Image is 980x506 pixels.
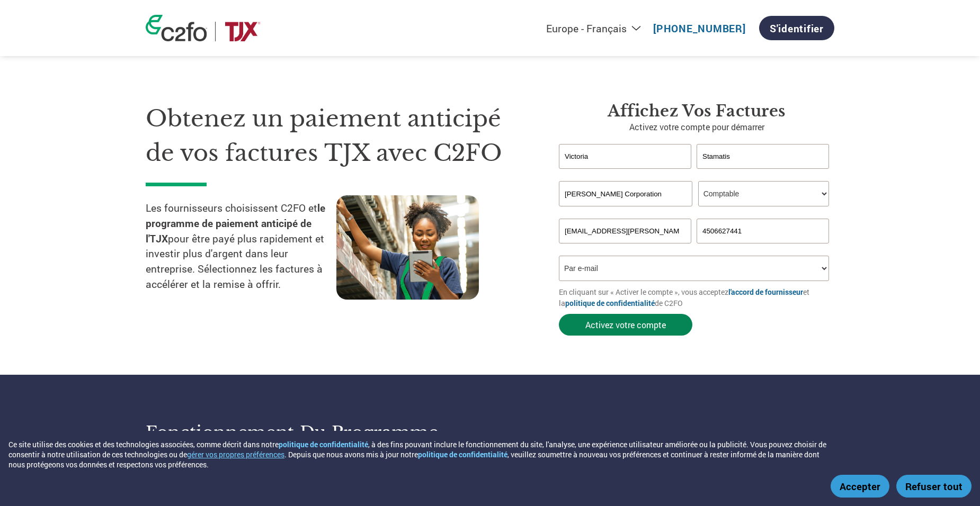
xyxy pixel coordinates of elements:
a: politique de confidentialité [279,439,368,449]
img: supply chain worker [336,195,479,300]
h3: Fonctionnement du programme [146,422,477,443]
input: Société* [559,181,692,206]
button: Accepter [831,475,889,498]
p: Activez votre compte pour démarrer [559,121,834,133]
button: Refuser tout [896,475,972,498]
img: TJX [224,22,262,41]
div: Invalid last name or last name is too long [697,170,829,177]
input: Prénom* [559,144,691,169]
div: Inavlid Email Address [559,245,691,251]
a: l'accord de fournisseur [728,287,803,297]
p: En cliquant sur « Activer le compte », vous acceptez et la de C2FO [559,286,834,309]
div: Ce site utilise des cookies et des technologies associées, comme décrit dans notre , à des fins p... [8,439,834,469]
button: Activez votre compte [559,314,692,336]
strong: le programme de paiement anticipé de l'TJX [146,201,325,245]
a: politique de confidentialité [565,298,655,308]
div: Invalid company name or company name is too long [559,207,829,214]
input: Invalid Email format [559,219,691,243]
img: c2fo logo [146,15,207,41]
a: [PHONE_NUMBER] [653,22,746,35]
button: gérer vos propres préférences [187,449,284,459]
input: Téléphone* [697,219,829,243]
div: Inavlid Phone Number [697,245,829,251]
div: Invalid first name or first name is too long [559,170,691,177]
h3: Affichez vos factures [559,102,834,121]
h1: Obtenez un paiement anticipé de vos factures TJX avec C2FO [146,102,527,170]
p: Les fournisseurs choisissent C2FO et pour être payé plus rapidement et investir plus d'argent dan... [146,201,336,292]
select: Title/Role [698,181,829,206]
a: S'identifier [759,16,834,40]
a: politique de confidentialité [418,449,507,459]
